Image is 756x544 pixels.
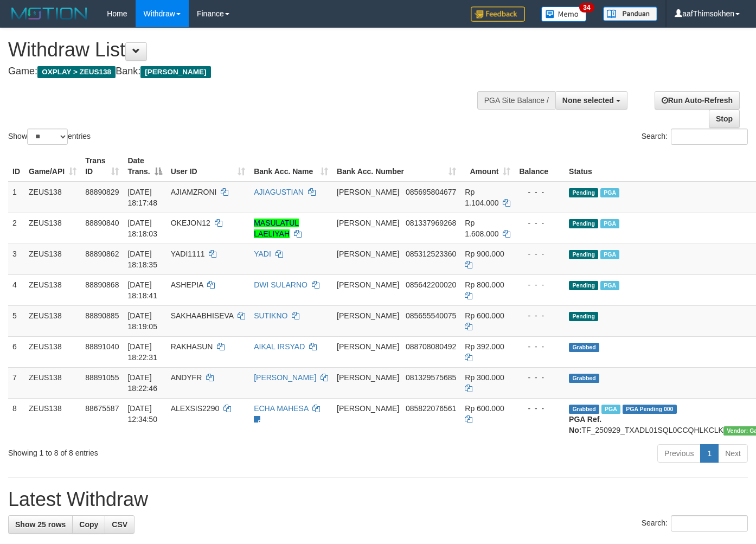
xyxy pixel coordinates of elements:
td: 1 [8,182,24,213]
span: OXPLAY > ZEUS138 [37,66,116,78]
span: Copy 081337969268 to clipboard [406,219,456,227]
th: Amount: activate to sort column ascending [460,151,515,182]
span: Marked by aafanarl [600,281,619,290]
span: Rp 900.000 [465,249,504,258]
div: - - - [519,341,560,352]
span: [DATE] 12:34:50 [127,404,157,424]
td: 6 [8,336,24,367]
td: ZEUS138 [24,398,81,440]
th: ID [8,151,24,182]
div: - - - [519,248,560,259]
a: Run Auto-Refresh [655,91,740,110]
label: Search: [642,515,748,532]
div: - - - [519,310,560,321]
span: Marked by aafanarl [600,188,619,197]
td: 2 [8,213,24,244]
img: MOTION_logo.png [8,5,91,22]
span: Grabbed [569,405,599,414]
a: SUTIKNO [254,311,287,320]
th: Game/API: activate to sort column ascending [24,151,81,182]
h4: Game: Bank: [8,66,493,77]
span: ALEXSIS2290 [171,404,220,413]
span: Marked by aafanarl [600,250,619,259]
h1: Latest Withdraw [8,489,748,510]
span: Marked by aafanarl [600,219,619,228]
img: panduan.png [603,7,657,21]
span: 88890829 [85,188,119,196]
span: CSV [112,520,127,529]
span: RAKHASUN [171,342,213,351]
div: - - - [519,217,560,228]
div: PGA Site Balance / [477,91,555,110]
span: [DATE] 18:18:41 [127,280,157,300]
span: Copy [79,520,98,529]
td: ZEUS138 [24,244,81,274]
span: Show 25 rows [15,520,66,529]
span: YADI1111 [171,249,205,258]
span: Copy 081329575685 to clipboard [406,373,456,382]
h1: Withdraw List [8,39,493,61]
span: [DATE] 18:19:05 [127,311,157,331]
span: Rp 392.000 [465,342,504,351]
span: Pending [569,250,598,259]
span: 88890868 [85,280,119,289]
span: Copy 088708080492 to clipboard [406,342,456,351]
span: Copy 085695804677 to clipboard [406,188,456,196]
a: [PERSON_NAME] [254,373,316,382]
span: [PERSON_NAME] [337,249,399,258]
span: [PERSON_NAME] [337,188,399,196]
input: Search: [671,515,748,532]
span: Marked by aafpengsreynich [601,405,620,414]
span: [PERSON_NAME] [337,311,399,320]
td: 7 [8,367,24,398]
span: AJIAMZRONI [171,188,217,196]
a: YADI [254,249,271,258]
div: - - - [519,187,560,197]
th: Date Trans.: activate to sort column descending [123,151,166,182]
a: ECHA MAHESA [254,404,308,413]
th: Bank Acc. Name: activate to sort column ascending [249,151,332,182]
a: Show 25 rows [8,515,73,534]
span: SAKHAABHISEVA [171,311,234,320]
div: Showing 1 to 8 of 8 entries [8,443,307,458]
span: Copy 085642200020 to clipboard [406,280,456,289]
img: Button%20Memo.svg [541,7,587,22]
a: AJIAGUSTIAN [254,188,304,196]
span: [DATE] 18:18:03 [127,219,157,238]
span: None selected [562,96,614,105]
span: 88891040 [85,342,119,351]
span: Grabbed [569,374,599,383]
td: 5 [8,305,24,336]
span: [PERSON_NAME] [337,280,399,289]
div: - - - [519,279,560,290]
span: [PERSON_NAME] [337,342,399,351]
span: Rp 300.000 [465,373,504,382]
a: AIKAL IRSYAD [254,342,305,351]
span: 88890885 [85,311,119,320]
td: ZEUS138 [24,336,81,367]
td: 8 [8,398,24,440]
a: Previous [657,444,701,463]
span: Rp 800.000 [465,280,504,289]
span: [PERSON_NAME] [337,404,399,413]
th: Bank Acc. Number: activate to sort column ascending [332,151,460,182]
span: Copy 085822076561 to clipboard [406,404,456,413]
span: 88675587 [85,404,119,413]
span: Copy 085655540075 to clipboard [406,311,456,320]
td: ZEUS138 [24,182,81,213]
img: Feedback.jpg [471,7,525,22]
td: ZEUS138 [24,305,81,336]
span: Pending [569,188,598,197]
span: Rp 1.104.000 [465,188,498,207]
span: Rp 600.000 [465,311,504,320]
span: Grabbed [569,343,599,352]
th: User ID: activate to sort column ascending [166,151,249,182]
select: Showentries [27,129,68,145]
span: [DATE] 18:18:35 [127,249,157,269]
div: - - - [519,372,560,383]
a: 1 [700,444,719,463]
span: Pending [569,281,598,290]
span: Pending [569,312,598,321]
td: ZEUS138 [24,367,81,398]
td: 4 [8,274,24,305]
